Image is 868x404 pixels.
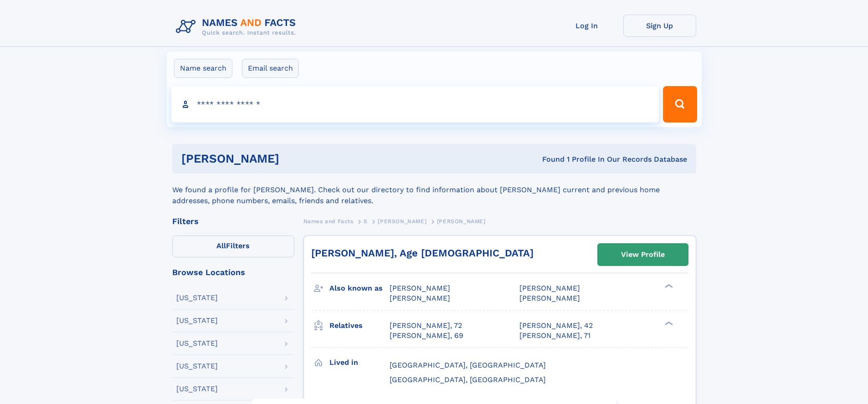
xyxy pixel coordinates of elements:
[663,283,673,289] div: ❯
[303,215,354,227] a: Names and Facts
[663,320,673,326] div: ❯
[174,59,232,78] label: Name search
[176,385,218,393] div: [US_STATE]
[598,244,688,266] a: View Profile
[437,218,486,225] span: [PERSON_NAME]
[519,321,593,331] a: [PERSON_NAME], 42
[329,355,390,370] h3: Lived in
[176,363,218,370] div: [US_STATE]
[390,361,546,369] span: [GEOGRAPHIC_DATA], [GEOGRAPHIC_DATA]
[519,331,591,341] a: [PERSON_NAME], 71
[550,15,623,37] a: Log In
[172,15,303,39] img: Logo Names and Facts
[390,284,450,292] span: [PERSON_NAME]
[181,153,411,164] h1: [PERSON_NAME]
[216,241,226,250] span: All
[663,86,697,123] button: Search Button
[176,294,218,302] div: [US_STATE]
[172,174,696,206] div: We found a profile for [PERSON_NAME]. Check out our directory to find information about [PERSON_N...
[378,218,426,225] span: [PERSON_NAME]
[411,154,687,164] div: Found 1 Profile In Our Records Database
[390,294,450,302] span: [PERSON_NAME]
[390,375,546,384] span: [GEOGRAPHIC_DATA], [GEOGRAPHIC_DATA]
[311,247,534,259] a: [PERSON_NAME], Age [DEMOGRAPHIC_DATA]
[172,268,294,276] div: Browse Locations
[623,15,696,37] a: Sign Up
[364,215,368,227] a: S
[176,317,218,324] div: [US_STATE]
[329,318,390,333] h3: Relatives
[172,217,294,225] div: Filters
[364,218,368,225] span: S
[378,215,426,227] a: [PERSON_NAME]
[171,86,659,123] input: search input
[621,244,665,265] div: View Profile
[519,294,580,302] span: [PERSON_NAME]
[390,321,462,331] a: [PERSON_NAME], 72
[242,59,299,78] label: Email search
[390,331,463,341] a: [PERSON_NAME], 69
[519,284,580,292] span: [PERSON_NAME]
[172,235,294,257] label: Filters
[329,281,390,296] h3: Also known as
[176,340,218,347] div: [US_STATE]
